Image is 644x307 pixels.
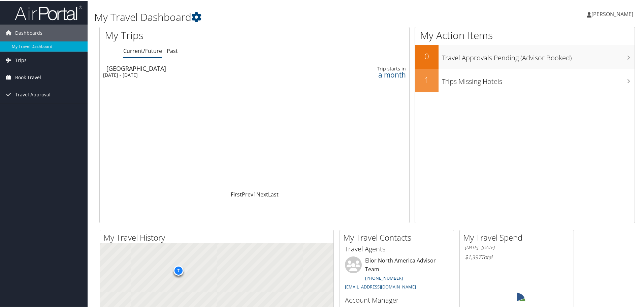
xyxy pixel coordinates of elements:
[415,68,635,92] a: 1Trips Missing Hotels
[465,253,481,260] span: $1,397
[338,71,406,77] div: a month
[463,231,574,243] h2: My Travel Spend
[103,71,298,78] div: [DATE] - [DATE]
[415,44,635,68] a: 0Travel Approvals Pending (Advisor Booked)
[256,190,268,197] a: Next
[415,73,439,85] h2: 1
[587,3,640,24] a: [PERSON_NAME]
[123,47,162,54] a: Current/Future
[94,9,458,24] h1: My Travel Dashboard
[345,283,416,289] a: [EMAIL_ADDRESS][DOMAIN_NAME]
[591,10,633,17] span: [PERSON_NAME]
[15,86,51,102] span: Travel Approval
[343,231,454,243] h2: My Travel Contacts
[167,47,178,54] a: Past
[415,28,635,42] h1: My Action Items
[465,253,569,260] h6: Total
[342,256,452,292] li: Elior North America Advisor Team
[103,231,333,243] h2: My Travel History
[415,50,439,61] h2: 0
[106,65,301,71] div: [GEOGRAPHIC_DATA]
[442,49,635,62] h3: Travel Approvals Pending (Advisor Booked)
[268,190,279,197] a: Last
[242,190,253,197] a: Prev
[442,73,635,86] h3: Trips Missing Hotels
[15,24,42,41] span: Dashboards
[231,190,242,197] a: First
[345,244,449,253] h3: Travel Agents
[345,295,449,304] h3: Account Manager
[105,28,275,42] h1: My Trips
[15,51,27,68] span: Trips
[253,190,256,197] a: 1
[15,68,41,85] span: Book Travel
[173,265,183,275] div: 7
[465,244,569,250] h6: [DATE] - [DATE]
[365,274,403,280] a: [PHONE_NUMBER]
[338,65,406,71] div: Trip starts in
[15,4,82,20] img: airportal-logo.png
